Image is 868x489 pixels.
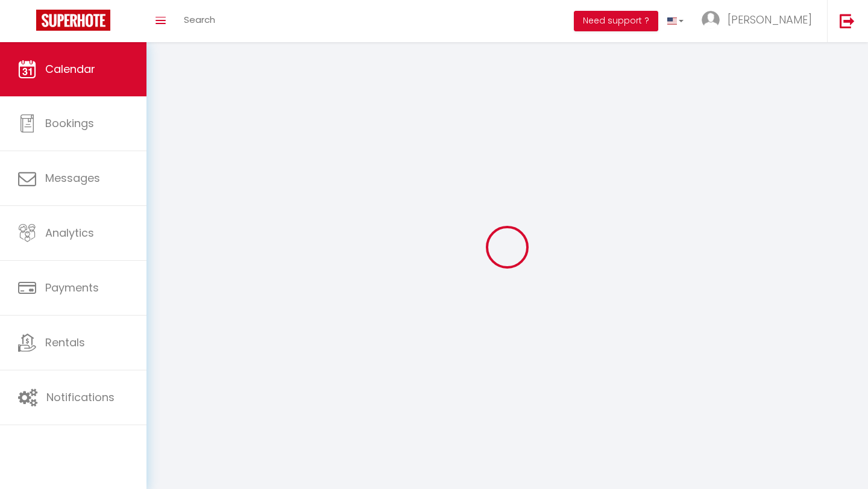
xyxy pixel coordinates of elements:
span: Search [184,13,215,26]
img: logout [840,13,855,28]
img: Super Booking [36,10,110,31]
button: Need support ? [574,11,658,31]
span: Rentals [45,335,85,350]
span: Bookings [45,116,94,131]
span: Notifications [46,390,115,405]
span: Payments [45,280,99,295]
img: ... [702,11,720,29]
span: [PERSON_NAME] [728,12,812,27]
span: Analytics [45,225,94,240]
span: Messages [45,170,100,185]
span: Calendar [45,61,95,76]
